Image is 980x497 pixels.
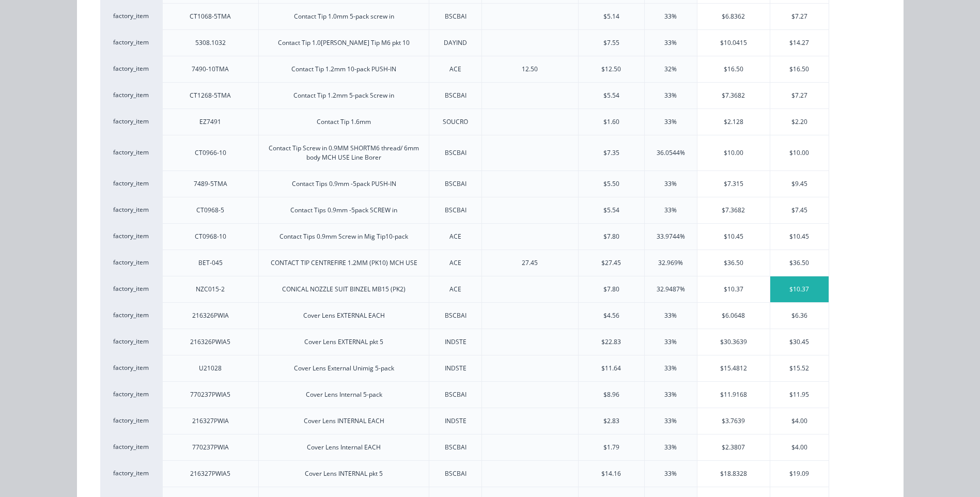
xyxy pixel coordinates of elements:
[770,83,829,108] div: $7.27
[190,390,230,399] div: 770237PWIA5
[445,416,466,426] div: INDSTE
[195,38,226,48] div: 5308.1032
[279,232,408,241] div: Contact Tips 0.9mm Screw in Mig Tip10-pack
[449,232,461,241] div: ACE
[100,302,162,329] div: factory_item
[282,285,406,294] div: CONICAL NOZZLE SUIT BINZEL MB15 (PK2)
[190,12,231,21] div: CT1068-5TMA
[664,206,677,215] div: 33%
[445,206,466,215] div: BSCBAI
[305,469,383,478] div: Cover Lens INTERNAL pkt 5
[601,65,621,74] div: $12.50
[657,148,685,158] div: 36.0544%
[697,56,770,82] div: $16.50
[770,408,829,434] div: $4.00
[445,91,466,100] div: BSCBAI
[603,12,619,21] div: $5.14
[603,390,619,399] div: $8.96
[304,416,384,426] div: Cover Lens INTERNAL EACH
[697,408,770,434] div: $3.7639
[100,82,162,108] div: factory_item
[697,276,770,302] div: $10.37
[445,148,466,158] div: BSCBAI
[445,390,466,399] div: BSCBAI
[100,56,162,82] div: factory_item
[100,29,162,56] div: factory_item
[100,108,162,135] div: factory_item
[190,91,231,100] div: CT1268-5TMA
[603,117,619,127] div: $1.60
[664,91,677,100] div: 33%
[445,311,466,320] div: BSCBAI
[100,170,162,197] div: factory_item
[443,117,468,127] div: SOUCRO
[603,91,619,100] div: $5.54
[449,65,461,74] div: ACE
[100,3,162,29] div: factory_item
[601,258,621,268] div: $27.45
[664,38,677,48] div: 33%
[198,258,223,268] div: BET-045
[199,117,221,127] div: EZ7491
[449,258,461,268] div: ACE
[664,364,677,373] div: 33%
[603,285,619,294] div: $7.80
[697,4,770,29] div: $6.8362
[307,443,381,452] div: Cover Lens Internal EACH
[522,65,538,74] div: 12.50
[770,224,829,250] div: $10.45
[317,117,371,127] div: Contact Tip 1.6mm
[697,224,770,250] div: $10.45
[100,355,162,381] div: factory_item
[603,38,619,48] div: $7.55
[697,250,770,276] div: $36.50
[697,109,770,135] div: $2.128
[664,469,677,478] div: 33%
[770,303,829,329] div: $6.36
[603,416,619,426] div: $2.83
[445,443,466,452] div: BSCBAI
[664,337,677,347] div: 33%
[697,303,770,329] div: $6.0648
[603,443,619,452] div: $1.79
[770,461,829,487] div: $19.09
[100,460,162,487] div: factory_item
[770,276,829,302] div: $10.37
[603,232,619,241] div: $7.80
[445,12,466,21] div: BSCBAI
[100,197,162,223] div: factory_item
[603,179,619,189] div: $5.50
[100,381,162,408] div: factory_item
[100,276,162,302] div: factory_item
[664,390,677,399] div: 33%
[292,179,396,189] div: Contact Tips 0.9mm -5pack PUSH-IN
[196,206,224,215] div: CT0968-5
[770,434,829,460] div: $4.00
[603,206,619,215] div: $5.54
[100,250,162,276] div: factory_item
[770,382,829,408] div: $11.95
[770,197,829,223] div: $7.45
[664,416,677,426] div: 33%
[770,135,829,170] div: $10.00
[697,434,770,460] div: $2.3807
[445,364,466,373] div: INDSTE
[291,65,396,74] div: Contact Tip 1.2mm 10-pack PUSH-IN
[770,355,829,381] div: $15.52
[664,117,677,127] div: 33%
[664,443,677,452] div: 33%
[192,311,229,320] div: 216326PWIA
[294,12,394,21] div: Contact Tip 1.0mm 5-pack screw in
[100,223,162,250] div: factory_item
[697,83,770,108] div: $7.3682
[303,311,385,320] div: Cover Lens EXTERNAL EACH
[445,469,466,478] div: BSCBAI
[522,258,538,268] div: 27.45
[601,364,621,373] div: $11.64
[445,179,466,189] div: BSCBAI
[195,232,226,241] div: CT0968-10
[697,382,770,408] div: $11.9168
[290,206,397,215] div: Contact Tips 0.9mm -5pack SCREW in
[664,65,677,74] div: 32%
[195,148,226,158] div: CT0966-10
